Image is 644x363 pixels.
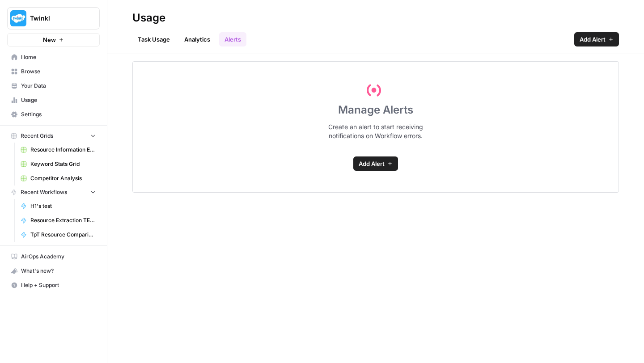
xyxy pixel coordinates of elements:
[21,188,67,196] span: Recent Workflows
[21,110,96,118] span: Settings
[574,32,619,46] a: Add Alert
[17,228,100,242] a: TpT Resource Comparison
[21,53,96,61] span: Home
[7,264,100,278] button: What's new?
[353,156,398,171] a: Add Alert
[338,103,413,117] h1: Manage Alerts
[30,14,84,23] span: Twinkl
[30,146,96,154] span: Resource Information Extraction and Descriptions
[132,32,175,46] a: Task Usage
[21,132,53,140] span: Recent Grids
[17,171,100,186] a: Competitor Analysis
[21,82,96,90] span: Your Data
[7,50,100,64] a: Home
[21,281,96,289] span: Help + Support
[179,32,216,46] a: Analytics
[7,93,100,107] a: Usage
[7,33,100,46] button: New
[30,216,96,224] span: Resource Extraction TEST
[10,10,26,26] img: Twinkl Logo
[328,122,423,140] span: Create an alert to start receiving notifications on Workflow errors.
[580,35,606,44] span: Add Alert
[17,213,100,228] a: Resource Extraction TEST
[17,157,100,171] a: Keyword Stats Grid
[359,159,385,168] span: Add Alert
[30,174,96,182] span: Competitor Analysis
[7,7,100,30] button: Workspace: Twinkl
[7,107,100,122] a: Settings
[17,199,100,213] a: H1's test
[7,129,100,143] button: Recent Grids
[7,64,100,79] a: Browse
[7,278,100,292] button: Help + Support
[8,264,99,278] div: What's new?
[7,186,100,199] button: Recent Workflows
[21,68,96,76] span: Browse
[219,32,246,46] a: Alerts
[21,253,96,261] span: AirOps Academy
[43,35,56,44] span: New
[7,79,100,93] a: Your Data
[30,231,96,239] span: TpT Resource Comparison
[30,160,96,168] span: Keyword Stats Grid
[17,143,100,157] a: Resource Information Extraction and Descriptions
[30,202,96,210] span: H1's test
[21,96,96,104] span: Usage
[132,11,165,25] div: Usage
[7,249,100,264] a: AirOps Academy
